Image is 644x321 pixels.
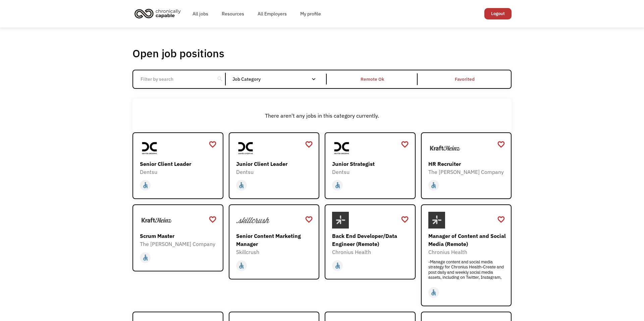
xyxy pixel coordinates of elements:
a: Favorited [419,70,511,88]
div: Job Category [232,74,323,84]
a: My profile [293,3,328,24]
div: Chronius Health [428,248,506,256]
a: All Employers [251,3,293,24]
div: accessible [238,180,245,190]
div: accessible [430,287,437,298]
a: favorite_border [401,139,409,149]
div: Dentsu [236,168,314,176]
div: Senior Client Leader [140,160,218,168]
a: Chronius HealthManager of Content and Social Media (Remote)Chronius Health-Manage content and soc... [421,204,512,306]
div: -Manage content and social media strategy for Chronius Health-Create and post daily and weekly so... [428,259,506,279]
div: Dentsu [140,168,218,176]
div: Manager of Content and Social Media (Remote) [428,232,506,248]
a: favorite_border [401,214,409,224]
div: Junior Strategist [332,160,410,168]
div: Chronius Health [332,248,410,256]
a: SkillcrushSenior Content Marketing ManagerSkillcrushaccessible [229,204,320,279]
h1: Open job positions [132,47,224,60]
div: accessible [334,261,341,271]
div: Job Category [232,77,323,81]
div: accessible [238,261,245,271]
div: Junior Client Leader [236,160,314,168]
a: The Kraft Heinz CompanyScrum MasterThe [PERSON_NAME] Companyaccessible [132,204,223,271]
a: Resources [215,3,251,24]
img: Chronically Capable logo [132,6,183,21]
img: Chronius Health [428,212,445,229]
img: Skillcrush [236,212,270,229]
a: Logout [484,8,512,19]
div: accessible [142,253,149,263]
img: Chronius Health [332,212,349,229]
a: Remote Ok [327,70,419,88]
a: The Kraft Heinz CompanyHR RecruiterThe [PERSON_NAME] Companyaccessible [421,132,512,199]
a: All jobs [186,3,215,24]
form: Email Form [132,70,512,89]
div: Senior Content Marketing Manager [236,232,314,248]
a: home [132,6,186,21]
div: The [PERSON_NAME] Company [428,168,506,176]
div: The [PERSON_NAME] Company [140,240,218,248]
a: favorite_border [305,139,313,149]
div: accessible [142,180,149,190]
a: favorite_border [497,214,505,224]
a: DentsuSenior Client LeaderDentsuaccessible [132,132,223,199]
a: DentsuJunior Client LeaderDentsuaccessible [229,132,320,199]
img: The Kraft Heinz Company [140,212,173,229]
div: Scrum Master [140,232,218,240]
div: Remote Ok [361,75,384,83]
a: favorite_border [305,214,313,224]
div: accessible [334,180,341,190]
a: favorite_border [209,139,217,149]
div: HR Recruiter [428,160,506,168]
div: There aren't any jobs in this category currently. [136,112,508,120]
a: favorite_border [497,139,505,149]
div: search [217,74,223,84]
img: Dentsu [236,140,256,156]
img: Dentsu [140,140,159,156]
input: Filter by search [137,73,211,85]
div: Skillcrush [236,248,314,256]
a: favorite_border [209,214,217,224]
a: Chronius HealthBack End Developer/Data Engineer (Remote)Chronius Healthaccessible [325,204,416,279]
div: accessible [430,180,437,190]
img: Dentsu [332,140,352,156]
img: The Kraft Heinz Company [428,140,462,156]
div: Dentsu [332,168,410,176]
div: Back End Developer/Data Engineer (Remote) [332,232,410,248]
a: DentsuJunior StrategistDentsuaccessible [325,132,416,199]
